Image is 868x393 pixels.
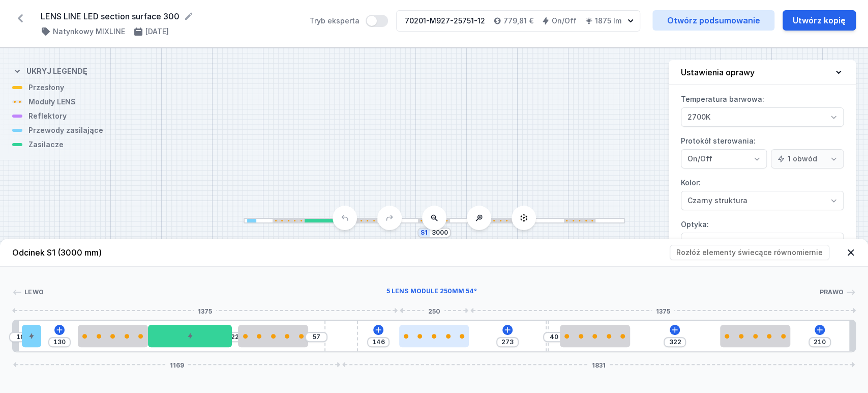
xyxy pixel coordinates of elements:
h4: On/Off [552,16,577,26]
select: Kolor: [681,191,844,210]
div: ON/OFF Driver - up to 32W [148,325,232,347]
button: Edytuj nazwę projektu [184,11,194,21]
div: 5 LENS module 250mm 54° [720,325,790,347]
span: 1375 [194,307,216,314]
button: Ukryj legendę [12,58,87,82]
label: Protokół sterowania: [681,133,844,169]
button: Ustawienia oprawy [669,60,856,85]
span: (3000 mm) [57,247,102,258]
h4: Ustawienia oprawy [681,66,755,78]
button: Tryb eksperta [366,15,388,27]
span: 1831 [587,361,609,368]
span: 1375 [652,307,674,314]
div: 70201-M927-25751-12 [405,16,485,26]
h4: 779,81 € [503,16,533,26]
span: 1169 [165,361,188,368]
select: Protokół sterowania: [681,149,767,169]
a: Otwórz podsumowanie [652,10,774,31]
span: Prawo [820,288,844,296]
label: Tryb eksperta [310,15,388,27]
div: 5 LENS module 250mm 54° [78,325,148,347]
label: Temperatura barwowa: [681,91,844,127]
h4: [DATE] [145,26,169,37]
span: Lewo [24,288,44,296]
input: Wymiar [mm] [432,229,448,237]
select: Protokół sterowania: [771,149,844,169]
button: 70201-M927-25751-12779,81 €On/Off1875 lm [396,10,640,32]
form: LENS LINE LED section surface 300 [41,10,297,22]
select: Optyka: [681,233,844,252]
h4: Natynkowy MIXLINE [53,26,125,37]
button: Utwórz kopię [783,10,856,31]
div: Hole for power supply cable [22,325,42,347]
div: 5 LENS module 250mm 54° [44,287,819,297]
div: 5 LENS module 250mm 54° [399,325,469,347]
h4: 1875 lm [595,16,621,26]
label: Optyka: [681,216,844,252]
h4: Odcinek S1 [12,246,102,259]
div: 5 LENS module 250mm 54° [560,325,630,347]
span: 250 [424,307,444,314]
div: 5 LENS module 250mm 54° [238,325,308,347]
select: Temperatura barwowa: [681,107,844,127]
h4: Ukryj legendę [26,66,87,76]
label: Kolor: [681,175,844,210]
